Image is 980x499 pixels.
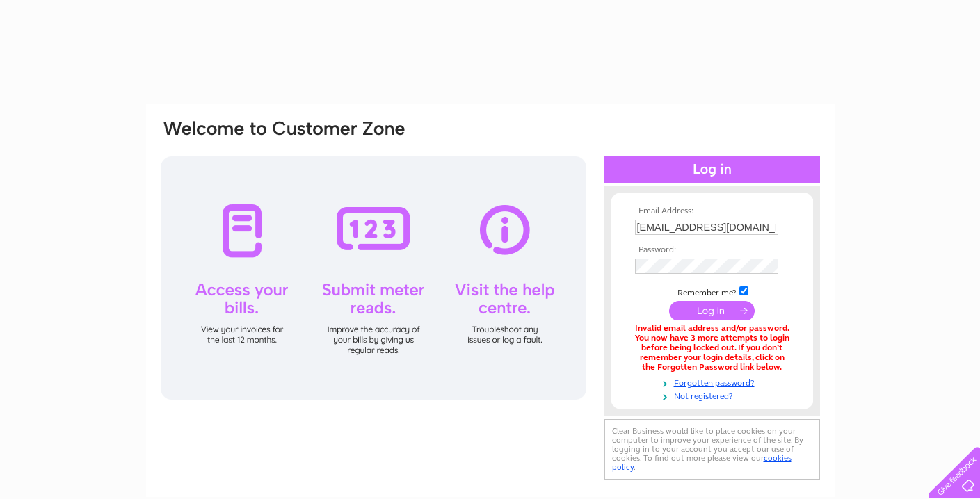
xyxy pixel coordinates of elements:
a: Forgotten password? [635,375,793,388]
td: Remember me? [632,284,793,298]
div: Clear Business would like to place cookies on your computer to improve your experience of the sit... [604,419,820,480]
input: Submit [669,301,755,320]
th: Email Address: [632,206,793,216]
a: cookies policy [612,453,792,472]
div: Invalid email address and/or password. You now have 3 more attempts to login before being locked ... [635,324,789,372]
a: Not registered? [635,388,793,402]
th: Password: [632,245,793,255]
